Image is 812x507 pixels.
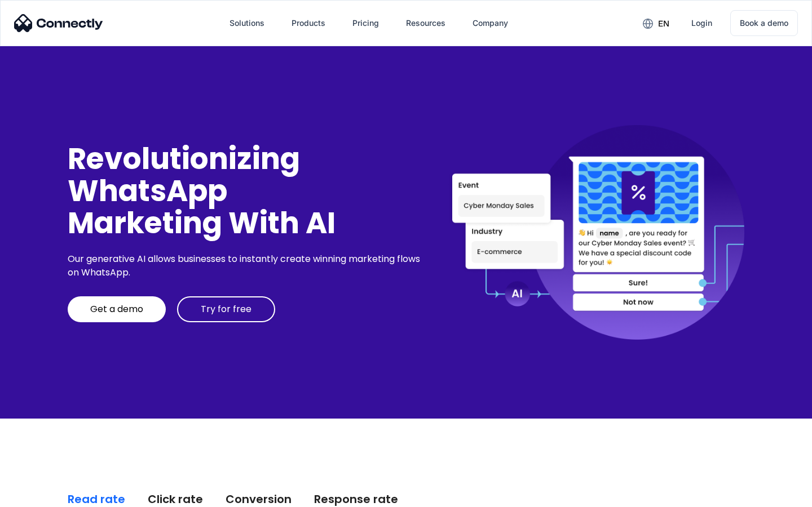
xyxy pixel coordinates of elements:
div: Read rate [68,491,125,507]
img: Connectly Logo [14,14,103,32]
div: Pricing [352,15,379,31]
div: Try for free [201,304,251,315]
div: Conversion [226,491,292,507]
div: en [658,16,669,32]
a: Get a demo [68,296,166,322]
a: Book a demo [730,10,798,36]
div: Company [473,15,508,31]
a: Pricing [343,10,388,37]
a: Login [682,10,721,37]
div: Response rate [314,491,398,507]
aside: Language selected: English [11,487,68,503]
a: Try for free [177,296,275,322]
div: Products [292,15,325,31]
div: Our generative AI allows businesses to instantly create winning marketing flows on WhatsApp. [68,252,424,279]
div: Solutions [230,15,264,31]
div: Revolutionizing WhatsApp Marketing With AI [68,143,424,239]
ul: Language list [23,487,68,503]
div: Click rate [148,491,203,507]
div: Resources [406,15,445,31]
div: Login [691,15,712,31]
div: Get a demo [90,304,143,315]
